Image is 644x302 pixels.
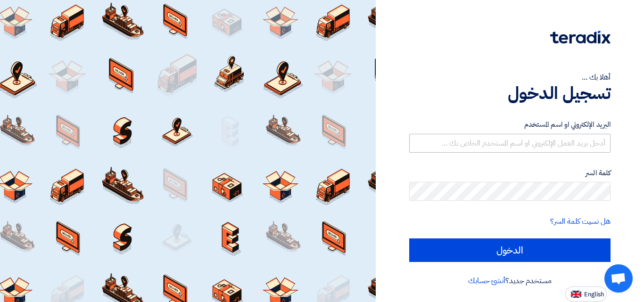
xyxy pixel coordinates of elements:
span: English [584,291,604,298]
a: أنشئ حسابك [468,275,505,286]
div: مستخدم جديد؟ [409,275,611,286]
label: كلمة السر [409,168,611,179]
img: Teradix logo [550,31,611,44]
a: هل نسيت كلمة السر؟ [550,216,611,227]
input: أدخل بريد العمل الإلكتروني او اسم المستخدم الخاص بك ... [409,134,611,153]
h1: تسجيل الدخول [409,83,611,104]
input: الدخول [409,238,611,262]
a: Open chat [604,264,633,293]
label: البريد الإلكتروني او اسم المستخدم [409,119,611,130]
button: English [565,286,607,302]
img: en-US.png [571,291,581,298]
div: أهلا بك ... [409,72,611,83]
